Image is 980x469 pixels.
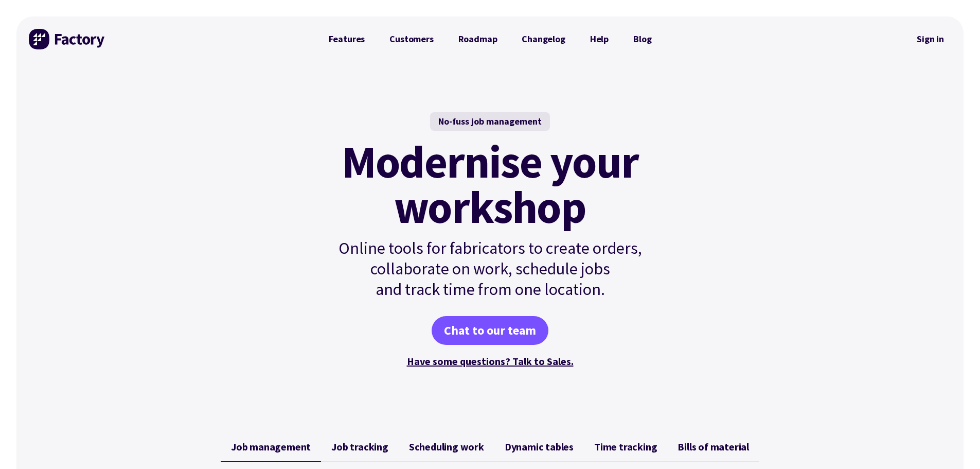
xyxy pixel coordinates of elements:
div: No-fuss job management [430,112,550,131]
a: Roadmap [446,29,510,49]
a: Chat to our team [432,316,548,345]
span: Job tracking [331,441,388,453]
mark: Modernise your workshop [342,139,638,230]
a: Have some questions? Talk to Sales. [407,355,574,368]
a: Help [578,29,621,49]
a: Blog [621,29,664,49]
span: Time tracking [594,441,657,453]
span: Job management [231,441,311,453]
span: Scheduling work [409,441,484,453]
a: Features [316,29,378,49]
img: Factory [29,29,106,49]
nav: Secondary Navigation [910,27,951,51]
p: Online tools for fabricators to create orders, collaborate on work, schedule jobs and track time ... [316,238,664,300]
a: Customers [377,29,446,49]
a: Changelog [509,29,577,49]
iframe: Chat Widget [929,420,980,469]
span: Bills of material [678,441,749,453]
a: Sign in [910,27,951,51]
span: Dynamic tables [505,441,574,453]
nav: Primary Navigation [316,29,664,49]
